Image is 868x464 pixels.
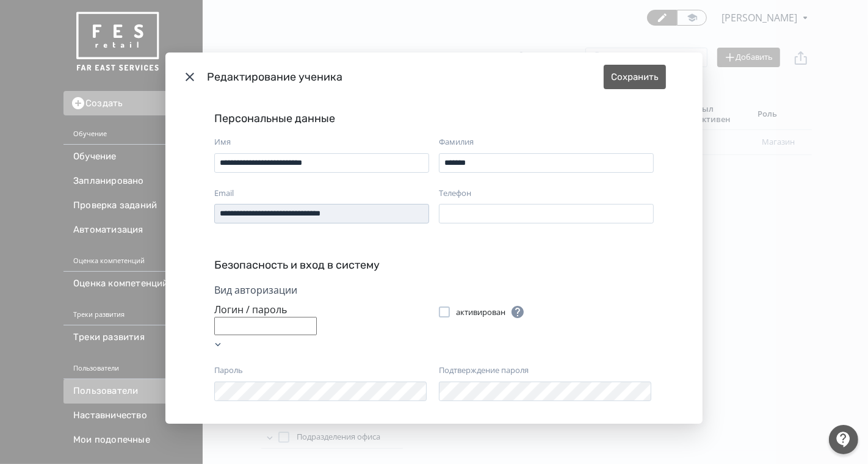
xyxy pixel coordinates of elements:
[207,69,604,85] div: Редактирование ученика
[214,187,234,200] label: Email
[165,53,703,424] div: Modal
[214,258,654,273] div: Безопасность и вход в систему
[214,302,429,317] div: Логин / пароль
[214,283,429,302] div: Вид авторизации
[439,364,529,377] label: Подтверждение пароля
[214,136,231,148] label: Имя
[456,305,525,319] div: активирован
[439,136,474,148] label: Фамилия
[214,364,243,377] label: Пароль
[439,187,471,200] label: Телефон
[214,111,654,126] div: Персональные данные
[604,65,666,89] button: Сохранить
